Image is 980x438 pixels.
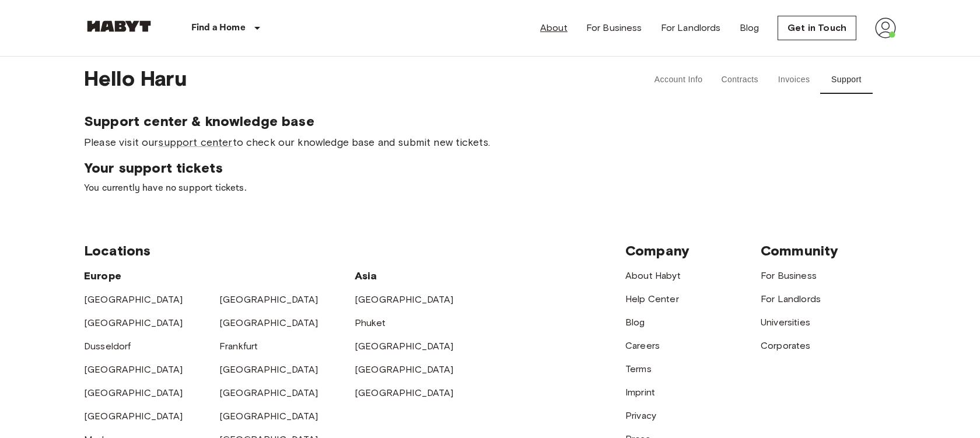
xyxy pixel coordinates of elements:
img: Habyt [84,20,154,32]
span: Company [625,242,689,259]
a: [GEOGRAPHIC_DATA] [84,364,183,375]
span: Asia [355,269,377,282]
a: Imprint [625,387,655,398]
a: Careers [625,340,660,351]
span: Locations [84,242,150,259]
button: Account Info [645,66,712,94]
span: Europe [84,269,121,282]
button: Invoices [768,66,820,94]
p: Find a Home [191,21,246,35]
a: [GEOGRAPHIC_DATA] [355,294,454,305]
a: [GEOGRAPHIC_DATA] [84,387,183,398]
a: Terms [625,363,652,374]
span: Please visit our to check our knowledge base and submit new tickets. [84,135,896,150]
img: avatar [875,17,896,38]
a: About Habyt [625,270,681,281]
a: For Business [586,21,642,35]
p: You currently have no support tickets. [84,181,896,195]
a: [GEOGRAPHIC_DATA] [355,387,454,398]
a: [GEOGRAPHIC_DATA] [355,341,454,352]
a: Blog [625,317,645,328]
a: Corporates [761,340,811,351]
a: [GEOGRAPHIC_DATA] [219,317,318,328]
a: Phuket [355,317,386,328]
a: Help Center [625,293,679,304]
a: [GEOGRAPHIC_DATA] [219,387,318,398]
span: Support center & knowledge base [84,113,896,130]
a: For Landlords [761,293,821,304]
a: [GEOGRAPHIC_DATA] [84,294,183,305]
a: Get in Touch [778,16,856,40]
span: Hello Haru [84,66,612,94]
span: Community [761,242,838,259]
a: [GEOGRAPHIC_DATA] [84,317,183,328]
button: Support [820,66,873,94]
a: Blog [740,21,759,35]
button: Contracts [712,66,768,94]
a: [GEOGRAPHIC_DATA] [219,294,318,305]
a: Dusseldorf [84,341,131,352]
a: Frankfurt [219,341,258,352]
a: support center [158,136,232,149]
a: For Business [761,270,817,281]
a: [GEOGRAPHIC_DATA] [219,364,318,375]
a: [GEOGRAPHIC_DATA] [219,411,318,422]
a: Privacy [625,410,656,421]
a: [GEOGRAPHIC_DATA] [84,411,183,422]
a: About [540,21,568,35]
a: Universities [761,317,810,328]
span: Your support tickets [84,159,896,177]
a: For Landlords [661,21,721,35]
a: [GEOGRAPHIC_DATA] [355,364,454,375]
